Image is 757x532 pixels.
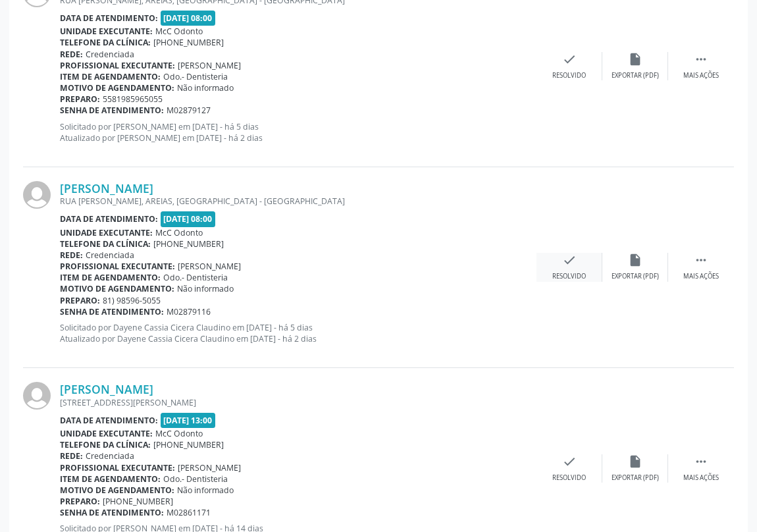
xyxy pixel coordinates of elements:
[177,283,234,294] span: Não informado
[177,82,234,93] span: Não informado
[60,181,153,196] a: [PERSON_NAME]
[694,454,708,469] i: 
[562,52,577,66] i: check
[552,272,586,281] div: Resolvido
[60,382,153,396] a: [PERSON_NAME]
[163,473,228,485] span: Odo.- Dentisteria
[60,49,83,60] b: Rede:
[153,439,224,450] span: [PHONE_NUMBER]
[683,71,719,80] div: Mais ações
[552,473,586,483] div: Resolvido
[60,60,175,71] b: Profissional executante:
[60,227,153,238] b: Unidade executante:
[60,26,153,37] b: Unidade executante:
[60,295,100,306] b: Preparo:
[60,261,175,272] b: Profissional executante:
[60,121,536,144] p: Solicitado por [PERSON_NAME] em [DATE] - há 5 dias Atualizado por [PERSON_NAME] em [DATE] - há 2 ...
[103,93,163,105] span: 5581985965055
[60,272,161,283] b: Item de agendamento:
[155,428,203,439] span: McC Odonto
[60,13,158,24] b: Data de atendimento:
[178,60,241,71] span: [PERSON_NAME]
[60,450,83,462] b: Rede:
[161,211,216,226] span: [DATE] 08:00
[612,71,659,80] div: Exportar (PDF)
[153,37,224,48] span: [PHONE_NUMBER]
[163,71,228,82] span: Odo.- Dentisteria
[694,52,708,66] i: 
[23,181,51,209] img: img
[178,462,241,473] span: [PERSON_NAME]
[167,306,211,317] span: M02879116
[60,238,151,250] b: Telefone da clínica:
[103,295,161,306] span: 81) 98596-5055
[694,253,708,267] i: 
[86,49,134,60] span: Credenciada
[155,227,203,238] span: McC Odonto
[562,454,577,469] i: check
[60,415,158,426] b: Data de atendimento:
[178,261,241,272] span: [PERSON_NAME]
[163,272,228,283] span: Odo.- Dentisteria
[628,52,642,66] i: insert_drive_file
[60,37,151,48] b: Telefone da clínica:
[60,496,100,507] b: Preparo:
[60,93,100,105] b: Preparo:
[562,253,577,267] i: check
[86,250,134,261] span: Credenciada
[60,71,161,82] b: Item de agendamento:
[155,26,203,37] span: McC Odonto
[23,382,51,410] img: img
[60,250,83,261] b: Rede:
[60,428,153,439] b: Unidade executante:
[103,496,173,507] span: [PHONE_NUMBER]
[177,485,234,496] span: Não informado
[60,397,536,408] div: [STREET_ADDRESS][PERSON_NAME]
[153,238,224,250] span: [PHONE_NUMBER]
[60,105,164,116] b: Senha de atendimento:
[60,283,174,294] b: Motivo de agendamento:
[60,462,175,473] b: Profissional executante:
[628,454,642,469] i: insert_drive_file
[60,306,164,317] b: Senha de atendimento:
[683,473,719,483] div: Mais ações
[60,473,161,485] b: Item de agendamento:
[60,196,536,207] div: RUA [PERSON_NAME], AREIAS, [GEOGRAPHIC_DATA] - [GEOGRAPHIC_DATA]
[60,507,164,518] b: Senha de atendimento:
[161,413,216,428] span: [DATE] 13:00
[612,473,659,483] div: Exportar (PDF)
[552,71,586,80] div: Resolvido
[60,439,151,450] b: Telefone da clínica:
[167,105,211,116] span: M02879127
[60,322,536,344] p: Solicitado por Dayene Cassia Cicera Claudino em [DATE] - há 5 dias Atualizado por Dayene Cassia C...
[60,82,174,93] b: Motivo de agendamento:
[167,507,211,518] span: M02861171
[60,485,174,496] b: Motivo de agendamento:
[612,272,659,281] div: Exportar (PDF)
[628,253,642,267] i: insert_drive_file
[60,213,158,225] b: Data de atendimento:
[683,272,719,281] div: Mais ações
[161,11,216,26] span: [DATE] 08:00
[86,450,134,462] span: Credenciada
